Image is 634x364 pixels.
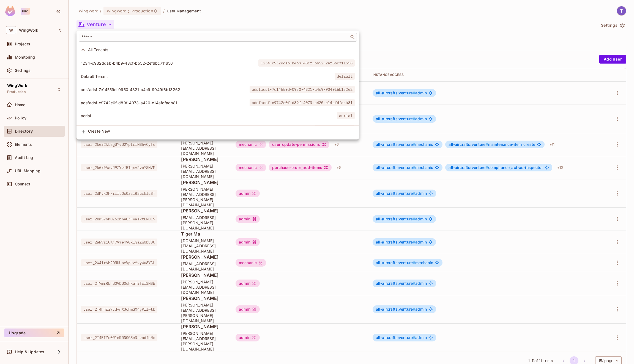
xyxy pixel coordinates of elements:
[76,57,359,69] div: Show only users with a role in this tenant: 1234-c932ddab-b4b9-48cf-bb52-2ef6bc711656
[258,59,354,67] span: 1234-c932ddab-b4b9-48cf-bb52-2ef6bc711656
[76,70,359,82] div: Show only users with a role in this tenant: Default Tenant
[88,129,355,133] span: Create New
[88,47,355,52] span: All Tenants
[76,84,359,95] div: Show only users with a role in this tenant: adsfadsf-7e14559d-0950-4821-a4c9-9049f6b13262
[315,125,355,132] span: alerion-aviation
[81,87,250,92] span: adsfadsf-7e14559d-0950-4821-a4c9-9049f6b13262
[250,86,355,93] span: adsfadsf-7e14559d-0950-4821-a4c9-9049f6b13262
[81,100,250,105] span: adsfadsf-e9742e0f-d89f-4073-a420-e14afdfacb81
[81,113,337,118] span: aerial
[76,110,359,122] div: Show only users with a role in this tenant: aerial
[81,74,335,79] span: Default Tenant
[335,73,355,80] span: default
[81,61,258,66] span: 1234-c932ddab-b4b9-48cf-bb52-2ef6bc711656
[250,99,355,106] span: adsfadsf-e9742e0f-d89f-4073-a420-e14afdfacb81
[337,112,355,119] span: aerial
[76,123,359,135] div: Show only users with a role in this tenant: alerion-aviation
[76,97,359,109] div: Show only users with a role in this tenant: adsfadsf-e9742e0f-d89f-4073-a420-e14afdfacb81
